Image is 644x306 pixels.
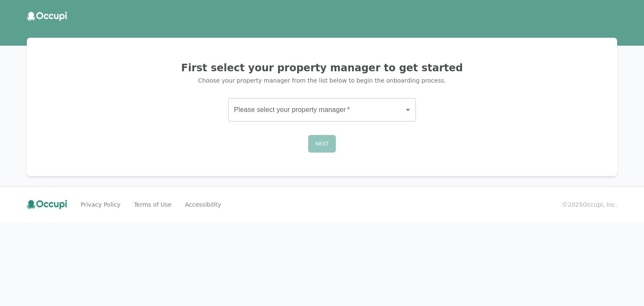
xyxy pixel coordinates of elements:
[37,76,607,85] p: Choose your property manager from the list below to begin the onboarding process.
[80,200,120,209] a: Privacy Policy
[185,200,221,209] a: Accessibility
[134,200,171,209] a: Terms of Use
[37,61,607,75] h2: First select your property manager to get started
[562,200,617,209] small: © 2025 Occupi, Inc.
